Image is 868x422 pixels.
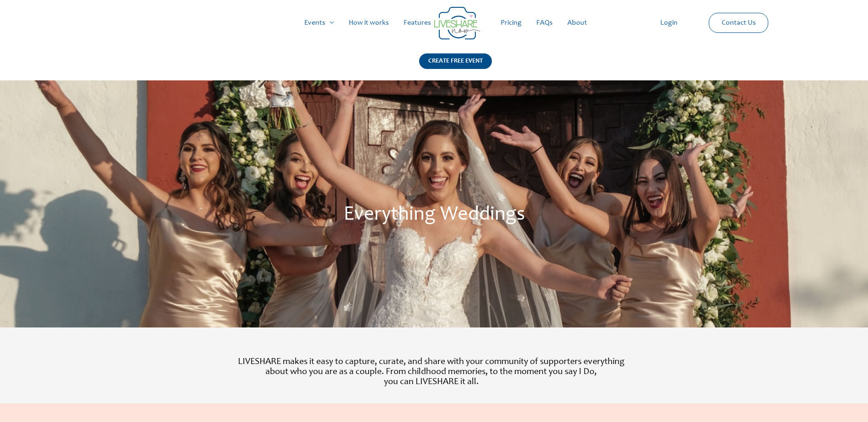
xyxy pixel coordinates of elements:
[344,205,525,225] span: Everything Weddings
[714,13,763,32] a: Contact Us
[341,8,396,37] a: How it works
[168,357,694,387] p: LIVESHARE makes it easy to capture, curate, and share with your community of supporters everythin...
[653,8,685,37] a: Login
[434,7,480,40] img: Group 14 | Live Photo Slideshow for Events | Create Free Events Album for Any Occasion
[297,8,341,37] a: Events
[529,8,560,37] a: FAQs
[16,8,852,37] nav: Site Navigation
[419,53,492,80] a: CREATE FREE EVENT
[493,8,529,37] a: Pricing
[560,8,594,37] a: About
[396,8,438,37] a: Features
[419,53,492,69] div: CREATE FREE EVENT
